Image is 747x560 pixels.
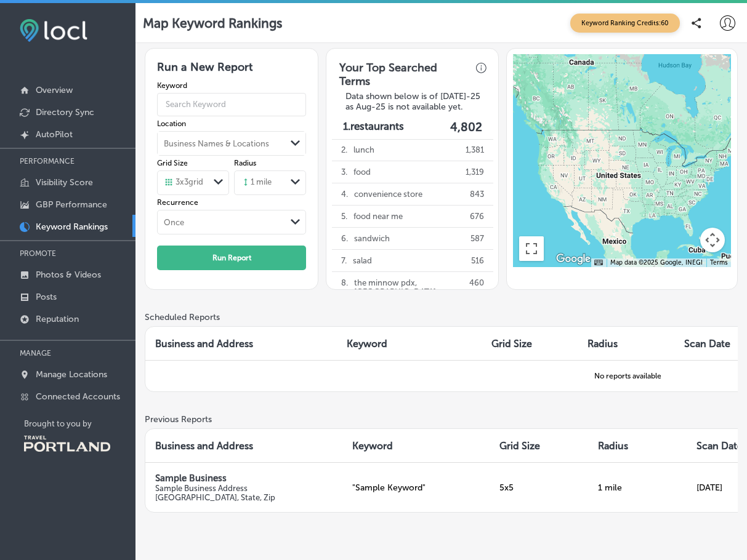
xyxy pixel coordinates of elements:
td: 1 mile [588,462,687,512]
p: 1,319 [466,161,484,183]
p: food near me [353,206,403,227]
label: 4,802 [450,120,482,134]
p: 1. restaurants [343,120,404,134]
p: 843 [470,183,484,205]
p: 516 [471,250,484,271]
p: AutoPilot [36,129,73,140]
th: Radius [588,429,687,462]
th: Business and Address [145,429,342,462]
span: Keyword Ranking Credits: 60 [570,14,680,33]
p: Sample Business Address [GEOGRAPHIC_DATA], State, Zip [155,484,333,502]
img: Travel Portland [24,436,110,452]
div: 1 mile [241,177,272,188]
a: Terms (opens in new tab) [710,259,727,266]
a: Open this area in Google Maps (opens a new window) [553,251,594,267]
p: 4 . [341,183,348,205]
span: Map data ©2025 Google, INEGI [610,259,703,266]
p: 8 . [341,272,348,312]
p: convenience store [354,183,422,205]
th: Grid Size [490,429,588,462]
div: 3 x 3 grid [164,177,203,188]
p: 1,381 [466,139,484,161]
p: 3 . [341,161,347,183]
p: salad [353,250,372,271]
p: 676 [470,206,484,227]
h3: Run a New Report [157,60,306,81]
p: the minnow pdx, [GEOGRAPHIC_DATA], [GEOGRAPHIC_DATA], or [354,272,463,312]
h3: Your Top Searched Terms [332,54,476,91]
p: Directory Sync [36,107,94,118]
p: Map Keyword Rankings [143,15,282,31]
th: Grid Size [482,327,578,360]
p: Sample Business [155,473,333,484]
div: Once [164,217,184,226]
p: 6 . [341,228,348,249]
p: 2 . [341,139,347,161]
img: fda3e92497d09a02dc62c9cd864e3231.png [20,19,87,42]
th: Keyword [342,429,490,462]
th: Radius [578,327,674,360]
input: Search Keyword [157,89,306,120]
p: Brought to you by [24,419,135,428]
p: lunch [353,139,374,161]
td: 5x5 [490,462,588,512]
label: Location [157,119,306,128]
h3: Previous Reports [145,414,738,425]
p: Reputation [36,314,79,324]
label: Radius [234,159,256,167]
button: Map camera controls [700,228,725,252]
p: 5 . [341,206,347,227]
p: Photos & Videos [36,270,101,280]
p: Visibility Score [36,177,93,188]
p: Keyword Rankings [36,222,108,232]
p: Overview [36,85,73,95]
button: Run Report [157,246,306,270]
p: Manage Locations [36,369,107,380]
td: "Sample Keyword" [342,462,490,512]
p: 587 [470,228,484,249]
th: Keyword [337,327,482,360]
p: 460 [469,272,484,312]
h3: Data shown below is of [DATE]-25 as Aug-25 is not available yet. [338,91,487,112]
button: Keyboard shortcuts [594,258,603,267]
label: Keyword [157,81,306,90]
th: Business and Address [145,327,337,360]
h3: Scheduled Reports [145,312,738,322]
img: Google [553,251,594,267]
label: Grid Size [157,159,188,167]
div: Business Names & Locations [164,138,269,148]
label: Recurrence [157,198,306,207]
p: GBP Performance [36,199,107,210]
p: Connected Accounts [36,391,120,402]
p: food [353,161,371,183]
button: Toggle fullscreen view [519,236,544,261]
p: Posts [36,292,57,302]
p: 7 . [341,250,347,271]
p: sandwich [354,228,390,249]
